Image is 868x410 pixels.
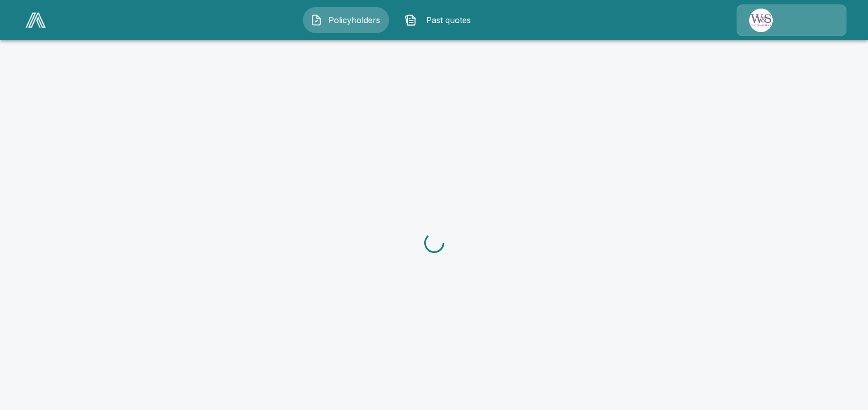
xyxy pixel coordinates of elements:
span: Policyholders [326,14,382,26]
button: Past quotes IconPast quotes [397,7,483,33]
img: Past quotes Icon [405,14,417,26]
span: Past quotes [421,14,476,26]
img: AA Logo [26,13,46,28]
button: Policyholders IconPolicyholders [303,7,389,33]
img: Policyholders Icon [310,14,322,26]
